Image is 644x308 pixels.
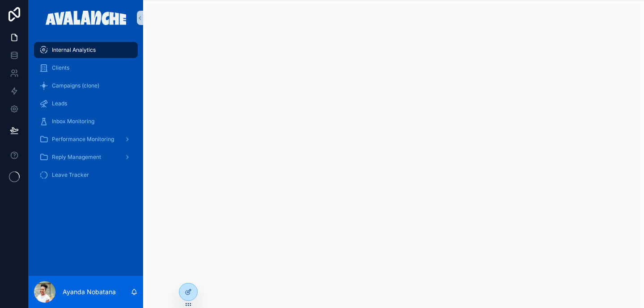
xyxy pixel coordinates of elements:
[29,36,143,195] div: scrollable content
[52,82,99,89] span: Campaigns (clone)
[52,64,69,71] span: Clients
[34,78,138,94] a: Campaigns (clone)
[34,42,138,58] a: Internal Analytics
[34,167,138,183] a: Leave Tracker
[34,113,138,129] a: Inbox Monitoring
[63,287,116,296] p: Ayanda Nobatana
[46,11,127,25] img: App logo
[52,171,89,179] span: Leave Tracker
[52,100,67,107] span: Leads
[34,131,138,147] a: Performance Monitoring
[52,136,114,143] span: Performance Monitoring
[34,60,138,76] a: Clients
[52,118,94,125] span: Inbox Monitoring
[52,46,96,54] span: Internal Analytics
[52,154,101,161] span: Reply Management
[34,96,138,112] a: Leads
[34,149,138,165] a: Reply Management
